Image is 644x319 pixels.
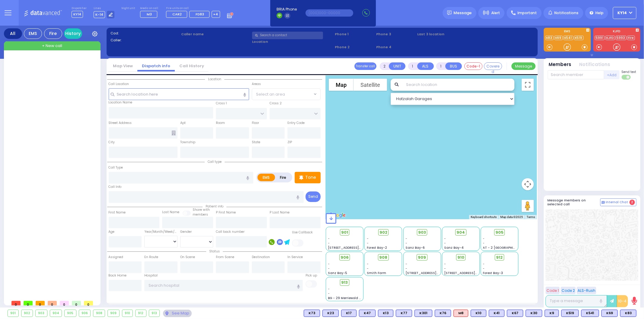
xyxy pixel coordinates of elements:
div: 908 [93,310,105,317]
span: 909 [418,254,426,261]
span: Notifications [554,10,578,16]
span: - [405,236,407,241]
span: 905 [495,229,504,235]
div: BLS [378,310,393,317]
div: BLS [545,310,559,317]
label: EMS [258,174,275,181]
span: [STREET_ADDRESS][PERSON_NAME] [405,271,463,275]
span: Status [206,249,223,254]
label: Cross 1 [216,101,227,106]
label: Back Home [109,273,127,278]
a: History [64,28,82,39]
div: 912 [136,310,146,317]
div: K73 [304,310,320,317]
span: 0 [84,301,93,305]
button: BUS [445,62,462,70]
div: K69 [601,310,618,317]
a: K519 [574,36,584,40]
div: BLS [526,310,542,317]
button: Code 1 [546,287,560,294]
span: AT - 2 [GEOGRAPHIC_DATA] [483,245,528,250]
span: FD83 [196,12,204,17]
span: - [444,266,446,271]
span: Sanz Bay-6 [405,245,425,250]
button: UNIT [389,62,405,70]
div: K13 [378,310,393,317]
div: 902 [21,310,33,317]
div: K301 [415,310,432,317]
button: Notifications [579,61,610,68]
div: K17 [341,310,357,317]
div: BLS [396,310,412,317]
p: Tone [305,174,316,181]
button: Code-1 [464,62,482,70]
span: [STREET_ADDRESS][PERSON_NAME] [444,271,501,275]
span: 0 [24,301,33,305]
label: ZIP [287,140,292,145]
a: Dispatch info [137,63,175,69]
label: Hospital [144,273,158,278]
span: 901 [341,229,348,235]
a: 5993 [616,36,626,40]
a: Fire [627,36,635,40]
div: K10 [471,310,486,317]
input: Search a contact [252,32,323,39]
div: BLS [359,310,376,317]
div: K30 [526,310,542,317]
label: On Scene [180,255,195,260]
a: KJFD [605,36,615,40]
button: Map camera controls [522,178,534,190]
span: Call type [205,159,225,164]
label: Gender [180,229,192,234]
button: Covered [484,62,502,70]
span: 0 [11,301,21,305]
label: Caller: [111,38,179,43]
span: [STREET_ADDRESS][PERSON_NAME] [328,245,385,250]
span: Forest Bay-3 [483,271,503,275]
div: M8 [453,310,468,317]
span: 908 [379,254,387,261]
label: Cross 2 [270,101,282,106]
div: 909 [108,310,119,317]
label: Assigned [109,255,123,260]
label: Dispatcher [72,7,87,10]
span: +4 [213,12,218,17]
label: From Scene [216,255,234,260]
h5: Message members on selected call [548,198,600,206]
div: K23 [322,310,339,317]
div: BLS [561,310,579,317]
div: 904 [50,310,62,317]
span: Important [517,10,537,16]
button: Transfer call [354,62,376,70]
button: ALS-Rush [577,287,596,294]
span: Help [595,10,604,16]
div: BLS [489,310,505,317]
span: + New call [42,43,62,49]
input: Search location here [109,88,249,100]
div: EMS [24,28,42,39]
div: BLS [415,310,432,317]
label: Night unit [121,7,135,10]
label: Last 3 location [418,32,476,37]
label: Use Callback [292,230,313,235]
div: K41 [489,310,505,317]
div: Year/Month/Week/Day [144,229,178,234]
label: Medic on call [140,7,159,10]
span: - [367,262,369,266]
div: K541 [581,310,599,317]
label: Room [216,121,225,125]
span: KY14 [72,11,83,18]
label: First Name [109,210,126,215]
span: - [328,236,330,241]
small: Share with [193,207,210,212]
span: - [405,241,407,245]
span: Internal Chat [606,200,628,204]
span: Phone 3 [376,32,415,37]
span: Location [205,77,224,81]
div: BLS [581,310,599,317]
div: K67 [507,310,523,317]
label: Location [252,39,333,44]
div: BLS [304,310,320,317]
input: Search member [548,70,604,79]
button: Members [549,61,572,68]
